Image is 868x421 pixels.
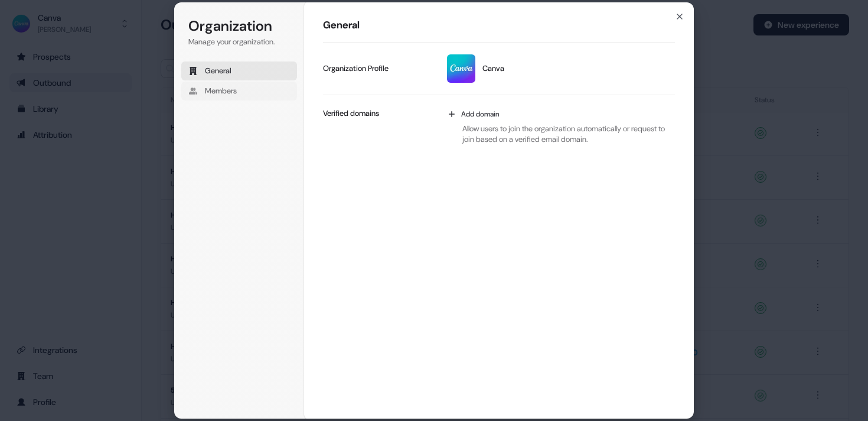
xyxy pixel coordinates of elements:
[181,82,297,101] button: Members
[441,124,675,145] p: Allow users to join the organization automatically or request to join based on a verified email d...
[323,63,389,74] p: Organization Profile
[461,109,500,119] span: Add domain
[188,37,290,47] p: Manage your organization.
[205,66,231,76] span: General
[441,105,675,124] button: Add domain
[188,17,290,35] h1: Organization
[323,18,675,33] h1: General
[482,63,504,74] span: Canva
[447,54,475,83] img: Canva
[323,108,379,119] p: Verified domains
[205,86,237,96] span: Members
[181,61,297,80] button: General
